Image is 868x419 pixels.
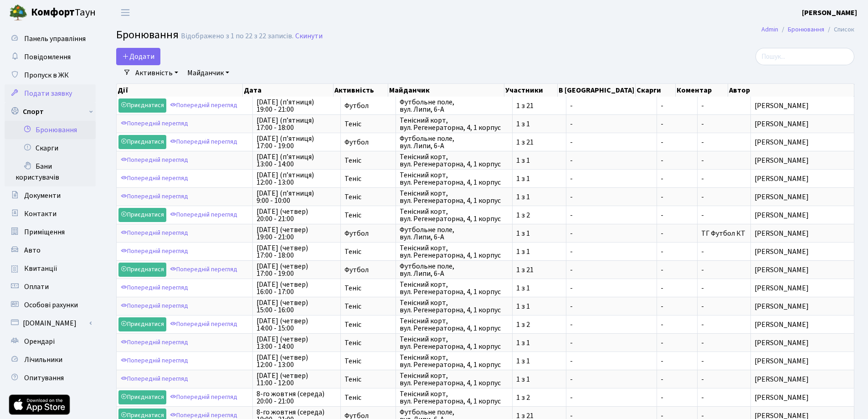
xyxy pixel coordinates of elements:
[570,230,653,237] span: -
[755,376,850,383] span: [PERSON_NAME]
[257,226,337,241] span: [DATE] (четвер) 19:00 - 21:00
[516,230,562,237] span: 1 з 1
[24,191,61,201] span: Документи
[661,102,693,109] span: -
[257,317,337,332] span: [DATE] (четвер) 14:00 - 15:00
[661,175,693,182] span: -
[755,230,850,237] span: [PERSON_NAME]
[24,70,69,80] span: Пропуск в ЖК
[661,139,693,146] span: -
[661,120,693,128] span: -
[5,157,96,186] a: Бани користувачів
[9,4,27,22] img: logo.png
[257,299,337,314] span: [DATE] (четвер) 15:00 - 16:00
[24,34,86,44] span: Панель управління
[755,193,850,201] span: [PERSON_NAME]
[570,394,653,401] span: -
[118,354,190,368] a: Попередній перегляд
[636,84,676,97] th: Скарги
[701,265,704,275] span: -
[400,117,508,131] span: Тенісний корт, вул. Регенераторна, 4, 1 корпус
[24,336,55,347] span: Орендарі
[118,390,166,404] a: Приєднатися
[5,66,96,84] a: Пропуск в ЖК
[755,303,850,310] span: [PERSON_NAME]
[257,244,337,259] span: [DATE] (четвер) 17:00 - 18:00
[184,65,233,81] a: Майданчик
[116,27,179,43] span: Бронювання
[257,281,337,295] span: [DATE] (четвер) 16:00 - 17:00
[570,120,653,128] span: -
[516,394,562,401] span: 1 з 2
[344,230,392,237] span: Футбол
[257,354,337,368] span: [DATE] (четвер) 12:00 - 13:00
[516,102,562,109] span: 1 з 21
[243,84,334,97] th: Дата
[400,171,508,186] span: Тенісний корт, вул. Регенераторна, 4, 1 корпус
[570,157,653,164] span: -
[802,8,857,18] b: [PERSON_NAME]
[344,120,392,128] span: Теніс
[5,332,96,351] a: Орендарі
[701,283,704,293] span: -
[5,103,96,121] a: Спорт
[755,139,850,146] span: [PERSON_NAME]
[755,285,850,292] span: [PERSON_NAME]
[5,48,96,66] a: Повідомлення
[701,393,704,403] span: -
[661,248,693,255] span: -
[118,153,190,167] a: Попередній перегляд
[388,84,504,97] th: Майданчик
[334,84,388,97] th: Активність
[24,227,65,237] span: Приміщення
[516,339,562,347] span: 1 з 1
[701,155,704,166] span: -
[755,357,850,365] span: [PERSON_NAME]
[400,208,508,222] span: Тенісний корт, вул. Регенераторна, 4, 1 корпус
[400,336,508,350] span: Тенісний корт, вул. Регенераторна, 4, 1 корпус
[24,52,71,62] span: Повідомлення
[5,314,96,332] a: [DOMAIN_NAME]
[5,369,96,387] a: Опитування
[701,228,745,238] span: ТГ Футбол КТ
[118,226,190,240] a: Попередній перегляд
[344,212,392,219] span: Теніс
[728,84,854,97] th: Автор
[344,248,392,255] span: Теніс
[5,121,96,139] a: Бронювання
[257,190,337,204] span: [DATE] (п’ятниця) 9:00 - 10:00
[5,351,96,369] a: Лічильники
[701,174,704,184] span: -
[788,25,824,34] a: Бронювання
[5,139,96,157] a: Скарги
[516,357,562,365] span: 1 з 1
[257,153,337,168] span: [DATE] (п’ятниця) 13:00 - 14:00
[516,376,562,383] span: 1 з 1
[118,263,166,277] a: Приєднатися
[344,394,392,401] span: Теніс
[516,303,562,310] span: 1 з 1
[516,266,562,274] span: 1 з 21
[570,212,653,219] span: -
[516,139,562,146] span: 1 з 21
[755,394,850,401] span: [PERSON_NAME]
[24,282,49,292] span: Оплати
[755,321,850,328] span: [PERSON_NAME]
[257,336,337,350] span: [DATE] (четвер) 13:00 - 14:00
[400,299,508,314] span: Тенісний корт, вул. Регенераторна, 4, 1 корпус
[400,190,508,204] span: Тенісний корт, вул. Регенераторна, 4, 1 корпус
[344,303,392,310] span: Теніс
[701,374,704,384] span: -
[755,102,850,109] span: [PERSON_NAME]
[570,248,653,255] span: -
[344,139,392,146] span: Футбол
[24,88,72,98] span: Подати заявку
[118,281,190,295] a: Попередній перегляд
[661,303,693,310] span: -
[118,317,166,331] a: Приєднатися
[661,321,693,328] span: -
[257,390,337,405] span: 8-го жовтня (середа) 20:00 - 21:00
[400,372,508,387] span: Тенісний корт, вул. Регенераторна, 4, 1 корпус
[118,208,166,222] a: Приєднатися
[802,7,857,18] a: [PERSON_NAME]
